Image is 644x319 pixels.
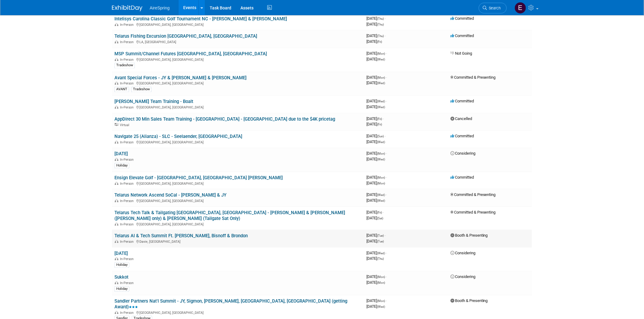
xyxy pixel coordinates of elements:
[366,157,385,162] span: [DATE]
[366,216,383,221] span: [DATE]
[115,58,118,61] img: In-Person Event
[115,223,118,226] img: In-Person Event
[366,57,385,62] span: [DATE]
[450,233,488,238] span: Booth & Presenting
[120,158,135,162] span: In-Person
[450,16,474,21] span: Committed
[377,217,383,220] span: (Sat)
[377,58,385,61] span: (Wed)
[115,158,118,161] img: In-Person Event
[114,63,135,68] div: Tradeshow
[386,193,387,197] span: -
[386,51,387,56] span: -
[120,40,135,44] span: In-Person
[115,82,118,85] img: In-Person Event
[120,240,135,244] span: In-Person
[386,99,387,104] span: -
[366,251,387,256] span: [DATE]
[114,310,362,315] div: [GEOGRAPHIC_DATA], [GEOGRAPHIC_DATA]
[366,304,385,309] span: [DATE]
[377,176,385,180] span: (Mon)
[114,140,362,145] div: [GEOGRAPHIC_DATA], [GEOGRAPHIC_DATA]
[114,34,257,39] a: Telarus Fishing Excursion [GEOGRAPHIC_DATA], [GEOGRAPHIC_DATA]
[115,281,118,284] img: In-Person Event
[366,75,387,80] span: [DATE]
[487,6,501,10] span: Search
[114,99,193,105] a: [PERSON_NAME] Team Training - Boalt
[377,194,385,197] span: (Wed)
[450,134,474,139] span: Committed
[377,240,384,243] span: (Tue)
[377,234,384,238] span: (Tue)
[386,151,387,156] span: -
[366,34,386,38] span: [DATE]
[114,299,347,310] a: Sandler Partners Nat'l Summit - JY, Sigmon, [PERSON_NAME], [GEOGRAPHIC_DATA], [GEOGRAPHIC_DATA] (...
[115,123,118,126] img: Virtual Event
[450,251,475,256] span: Considering
[120,182,135,186] span: In-Person
[115,257,118,260] img: In-Person Event
[114,210,345,221] a: Telarus Tech Talk & Tailgating [GEOGRAPHIC_DATA], [GEOGRAPHIC_DATA] - [PERSON_NAME] & [PERSON_NAM...
[377,52,385,56] span: (Mon)
[377,35,384,38] span: (Thu)
[150,5,170,10] span: AireSpring
[386,299,387,303] span: -
[114,16,287,22] a: Intelisys Carolina Classic Golf Tournament NC - [PERSON_NAME] & [PERSON_NAME]
[366,122,382,127] span: [DATE]
[120,311,135,315] span: In-Person
[120,23,135,27] span: In-Person
[450,275,475,279] span: Considering
[377,118,382,121] span: (Fri)
[114,198,362,203] div: [GEOGRAPHIC_DATA], [GEOGRAPHIC_DATA]
[366,99,387,104] span: [DATE]
[115,106,118,109] img: In-Person Event
[114,286,129,292] div: Holiday
[366,105,385,109] span: [DATE]
[377,82,385,85] span: (Wed)
[450,51,472,56] span: Not Going
[114,39,362,44] div: LA, [GEOGRAPHIC_DATA]
[366,233,386,238] span: [DATE]
[450,99,474,104] span: Committed
[377,281,385,285] span: (Mon)
[450,151,475,156] span: Considering
[115,23,118,26] img: In-Person Event
[366,22,384,27] span: [DATE]
[377,252,385,255] span: (Wed)
[114,262,129,268] div: Holiday
[131,87,152,92] div: Tradeshow
[377,305,385,309] span: (Wed)
[366,210,384,215] span: [DATE]
[386,75,387,80] span: -
[114,87,129,92] div: AVANT
[366,117,384,121] span: [DATE]
[115,240,118,243] img: In-Person Event
[114,239,362,244] div: Davie, [GEOGRAPHIC_DATA]
[366,81,385,85] span: [DATE]
[377,182,385,185] span: (Mon)
[450,75,496,80] span: Committed & Presenting
[386,251,387,256] span: -
[515,2,526,14] img: erica arjona
[366,175,387,180] span: [DATE]
[366,239,384,244] span: [DATE]
[114,51,267,57] a: MSP Summit/Channel Futures [GEOGRAPHIC_DATA], [GEOGRAPHIC_DATA]
[120,141,135,145] span: In-Person
[377,100,385,103] span: (Wed)
[377,158,385,161] span: (Wed)
[385,233,386,238] span: -
[377,76,385,80] span: (Mon)
[120,82,135,86] span: In-Person
[366,193,387,197] span: [DATE]
[366,16,386,21] span: [DATE]
[377,141,385,144] span: (Wed)
[366,275,387,279] span: [DATE]
[377,211,382,214] span: (Fri)
[385,134,386,139] span: -
[450,117,472,121] span: Cancelled
[114,134,242,139] a: Navigate 25 (Alianza) - SLC - Seelaender, [GEOGRAPHIC_DATA]
[114,275,128,280] a: Sukkot
[120,58,135,62] span: In-Person
[114,193,226,198] a: Telarus Network Ascend SoCal - [PERSON_NAME] & JY
[377,106,385,109] span: (Wed)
